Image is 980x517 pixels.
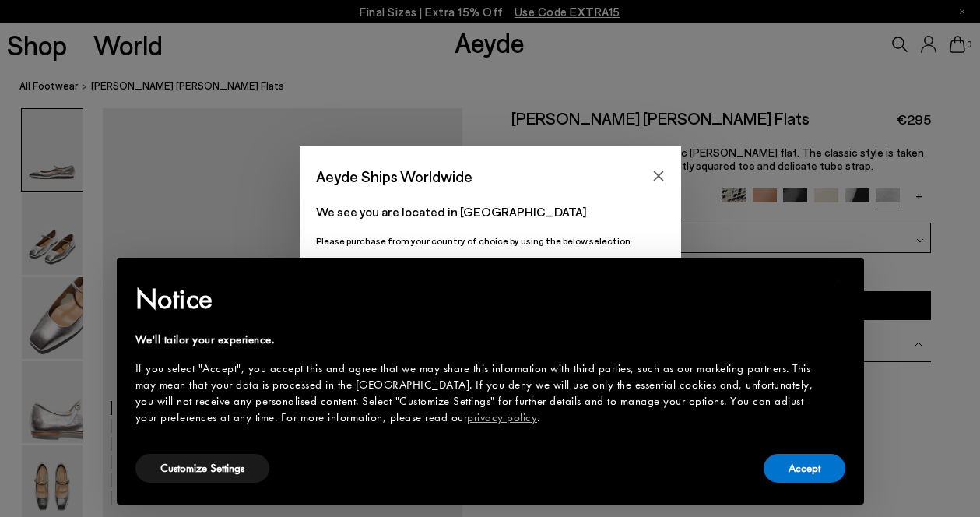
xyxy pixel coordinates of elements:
button: Accept [764,454,845,483]
button: Customize Settings [135,454,269,483]
button: Close this notice [820,262,858,300]
span: Aeyde Ships Worldwide [316,163,472,190]
h2: Notice [135,279,820,319]
p: We see you are located in [GEOGRAPHIC_DATA] [316,202,665,221]
div: We'll tailor your experience. [135,332,820,348]
span: × [834,269,844,293]
button: Close [647,164,670,188]
div: If you select "Accept", you accept this and agree that we may share this information with third p... [135,360,820,426]
p: Please purchase from your country of choice by using the below selection: [316,234,665,248]
a: privacy policy [467,410,537,425]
